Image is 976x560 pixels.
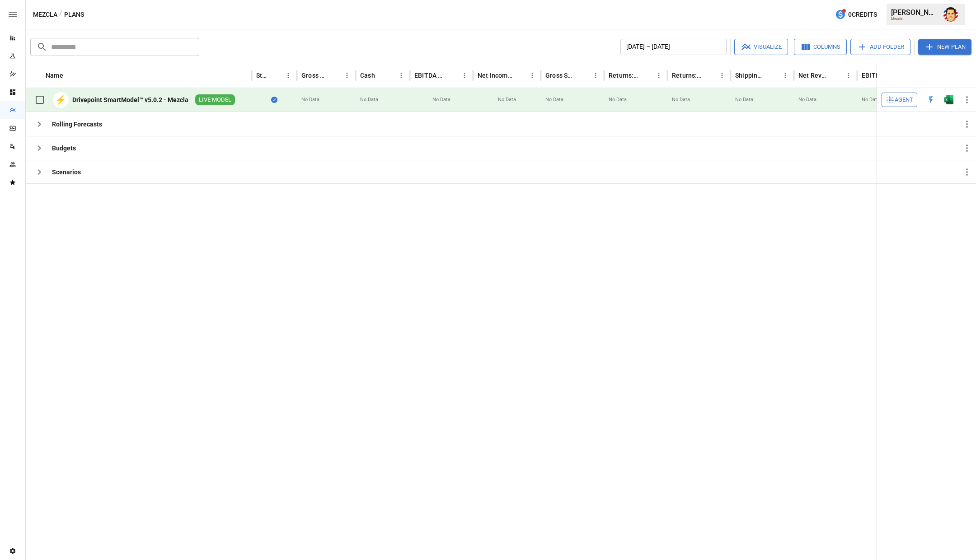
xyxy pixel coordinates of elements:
[59,9,62,20] div: /
[577,69,589,82] button: Sort
[944,95,953,104] img: excel-icon.76473adf.svg
[195,96,235,104] span: LIVE MODEL
[52,144,76,153] div: Budgets
[33,9,57,20] button: Mezcla
[848,9,877,20] span: 0 Credits
[842,69,855,82] button: Net Revenue column menu
[526,69,539,82] button: Net Income Margin column menu
[735,96,753,103] span: No Data
[341,69,353,82] button: Gross Margin column menu
[72,95,188,104] div: Drivepoint SmartModel™ v5.0.2 - Mezcla
[269,69,282,82] button: Sort
[52,120,102,129] div: Rolling Forecasts
[862,96,880,103] span: No Data
[779,69,792,82] button: Shipping Income column menu
[672,72,702,79] div: Returns: Retail
[271,95,277,104] div: Sync complete
[360,96,378,103] span: No Data
[716,69,728,82] button: Returns: Retail column menu
[328,69,341,82] button: Sort
[831,6,881,23] button: 0Credits
[891,8,938,17] div: [PERSON_NAME]
[256,72,268,79] div: Status
[46,72,63,79] div: Name
[672,96,690,103] span: No Data
[882,93,917,107] button: Agent
[963,69,976,82] button: Sort
[282,69,295,82] button: Status column menu
[609,96,627,103] span: No Data
[794,39,847,55] button: Columns
[862,72,884,79] div: EBITDA
[545,96,563,103] span: No Data
[376,69,389,82] button: Sort
[609,72,639,79] div: Returns: Wholesale
[640,69,652,82] button: Sort
[64,69,77,82] button: Sort
[926,95,935,104] div: Open in Quick Edit
[938,2,963,27] button: Austin Gardner-Smith
[458,69,471,82] button: EBITDA Margin column menu
[360,72,375,79] div: Cash
[395,69,408,82] button: Cash column menu
[895,95,913,105] span: Agent
[53,92,69,108] div: ⚡
[478,72,512,79] div: Net Income Margin
[850,39,910,55] button: Add Folder
[414,72,445,79] div: EBITDA Margin
[943,7,958,22] img: Austin Gardner-Smith
[620,39,727,55] button: [DATE] – [DATE]
[766,69,779,82] button: Sort
[652,69,665,82] button: Returns: Wholesale column menu
[735,72,765,79] div: Shipping Income
[703,69,716,82] button: Sort
[926,95,935,104] img: quick-edit-flash.b8aec18c.svg
[944,95,953,104] div: Open in Excel
[918,39,971,55] button: New Plan
[545,72,576,79] div: Gross Sales
[589,69,602,82] button: Gross Sales column menu
[891,17,938,21] div: Mezcla
[798,96,816,103] span: No Data
[830,69,842,82] button: Sort
[734,39,788,55] button: Visualize
[432,96,450,103] span: No Data
[301,96,319,103] span: No Data
[446,69,458,82] button: Sort
[52,168,81,177] div: Scenarios
[498,96,516,103] span: No Data
[301,72,327,79] div: Gross Margin
[513,69,526,82] button: Sort
[798,72,829,79] div: Net Revenue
